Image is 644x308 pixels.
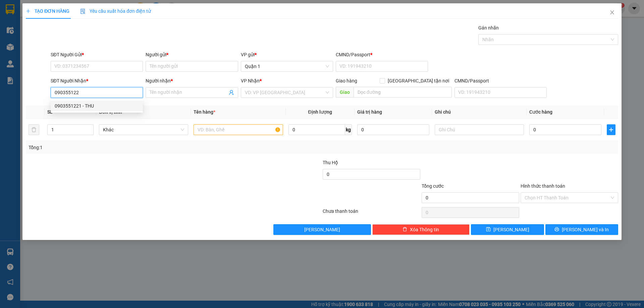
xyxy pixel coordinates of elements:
[51,51,143,58] div: SĐT Người Gửi
[51,101,143,111] div: 0903551221 - THU
[554,227,559,232] span: printer
[323,160,338,165] span: Thu Hộ
[273,224,371,235] button: [PERSON_NAME]
[336,51,428,58] div: CMND/Passport
[336,87,354,98] span: Giao
[486,227,491,232] span: save
[609,10,615,15] span: close
[603,3,622,22] button: Close
[26,8,69,14] span: TẠO ĐƠN HÀNG
[103,125,184,135] span: Khác
[245,61,329,71] span: Quận 1
[51,77,143,84] div: SĐT Người Nhận
[194,109,215,115] span: Tên hàng
[562,226,609,233] span: [PERSON_NAME] và In
[545,224,618,235] button: printer[PERSON_NAME] và In
[47,109,53,115] span: SL
[241,51,333,58] div: VP gửi
[29,124,39,135] button: delete
[493,226,529,233] span: [PERSON_NAME]
[55,102,139,110] div: 0903551221 - THU
[521,183,565,189] label: Hình thức thanh toán
[357,109,382,115] span: Giá trị hàng
[229,90,234,95] span: user-add
[478,25,499,30] label: Gán nhãn
[410,226,439,233] span: Xóa Thông tin
[607,127,615,132] span: plus
[385,77,452,84] span: [GEOGRAPHIC_DATA] tận nơi
[308,109,332,115] span: Định lượng
[29,144,249,151] div: Tổng: 1
[26,9,31,13] span: plus
[194,124,283,135] input: VD: Bàn, Ghế
[322,207,421,219] div: Chưa thanh toán
[454,77,547,84] div: CMND/Passport
[80,8,151,14] span: Yêu cầu xuất hóa đơn điện tử
[435,124,524,135] input: Ghi Chú
[80,9,86,14] img: icon
[304,226,340,233] span: [PERSON_NAME]
[354,87,452,98] input: Dọc đường
[241,78,260,83] span: VP Nhận
[422,183,444,189] span: Tổng cước
[529,109,552,115] span: Cước hàng
[146,77,238,84] div: Người nhận
[372,224,470,235] button: deleteXóa Thông tin
[607,124,615,135] button: plus
[471,224,544,235] button: save[PERSON_NAME]
[336,78,357,83] span: Giao hàng
[432,106,527,119] th: Ghi chú
[146,51,238,58] div: Người gửi
[402,227,407,232] span: delete
[345,124,352,135] span: kg
[357,124,429,135] input: 0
